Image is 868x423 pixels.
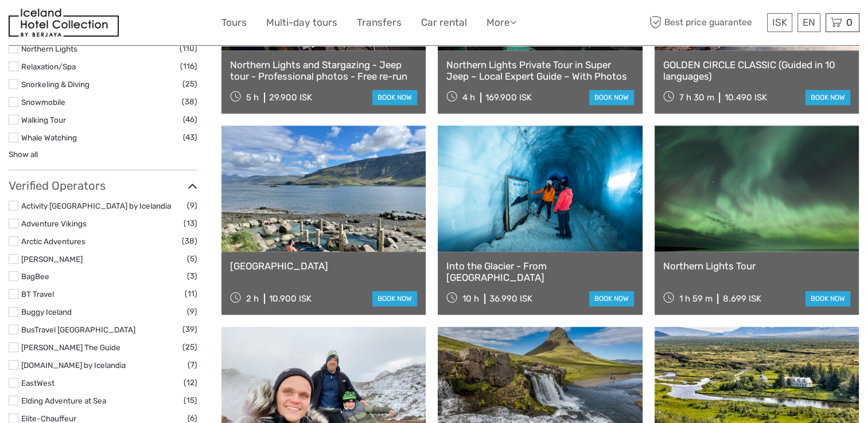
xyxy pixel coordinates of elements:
[485,92,532,103] div: 169.900 ISK
[21,361,126,370] a: [DOMAIN_NAME] by Icelandia
[184,376,197,389] span: (12)
[266,14,337,31] a: Multi-day tours
[230,59,417,83] a: Northern Lights and Stargazing - Jeep tour - Professional photos - Free re-run
[180,60,197,73] span: (116)
[185,287,197,300] span: (11)
[21,133,77,142] a: Whale Watching
[446,260,633,284] a: Into the Glacier - From [GEOGRAPHIC_DATA]
[21,254,83,264] a: [PERSON_NAME]
[21,378,55,387] a: EastWest
[21,237,85,246] a: Arctic Adventures
[462,92,475,103] span: 4 h
[184,394,197,407] span: (15)
[132,18,146,32] button: Open LiveChat chat widget
[182,340,197,354] span: (25)
[21,307,72,316] a: Buggy Iceland
[182,77,197,91] span: (25)
[21,325,135,334] a: BusTravel [GEOGRAPHIC_DATA]
[21,219,87,228] a: Adventure Vikings
[21,396,106,405] a: Elding Adventure at Sea
[679,293,712,304] span: 1 h 59 m
[647,13,764,32] span: Best price guarantee
[421,14,467,31] a: Car rental
[269,293,312,304] div: 10.900 ISK
[21,97,65,107] a: Snowmobile
[188,358,197,371] span: (7)
[21,201,171,210] a: Activity [GEOGRAPHIC_DATA] by Icelandia
[489,293,532,304] div: 36.990 ISK
[679,92,714,103] span: 7 h 30 m
[357,14,402,31] a: Transfers
[797,13,820,32] div: EN
[187,252,197,265] span: (5)
[21,115,66,124] a: Walking Tour
[21,414,76,423] a: Elite-Chauffeur
[722,293,761,304] div: 8.699 ISK
[16,20,130,29] p: We're away right now. Please check back later!
[663,59,850,83] a: GOLDEN CIRCLE CLASSIC (Guided in 10 languages)
[805,90,850,105] a: book now
[372,291,417,306] a: book now
[772,17,787,28] span: ISK
[183,113,197,126] span: (46)
[184,217,197,230] span: (13)
[21,62,76,71] a: Relaxation/Spa
[9,179,197,193] h3: Verified Operators
[246,293,259,304] span: 2 h
[589,90,634,105] a: book now
[21,272,49,281] a: BagBee
[663,260,850,272] a: Northern Lights Tour
[182,323,197,336] span: (39)
[180,42,197,55] span: (110)
[187,305,197,318] span: (9)
[187,199,197,212] span: (9)
[462,293,479,304] span: 10 h
[844,17,854,28] span: 0
[9,150,38,159] a: Show all
[21,80,89,89] a: Snorkeling & Diving
[221,14,247,31] a: Tours
[486,14,516,31] a: More
[183,131,197,144] span: (43)
[21,289,54,299] a: BT Travel
[21,44,77,53] a: Northern Lights
[182,234,197,248] span: (38)
[182,95,197,108] span: (38)
[589,291,634,306] a: book now
[446,59,633,83] a: Northern Lights Private Tour in Super Jeep – Local Expert Guide – With Photos
[269,92,312,103] div: 29.900 ISK
[805,291,850,306] a: book now
[187,269,197,283] span: (3)
[724,92,766,103] div: 10.490 ISK
[246,92,259,103] span: 5 h
[230,260,417,272] a: [GEOGRAPHIC_DATA]
[9,9,119,37] img: 481-8f989b07-3259-4bb0-90ed-3da368179bdc_logo_small.jpg
[372,90,417,105] a: book now
[21,343,120,352] a: [PERSON_NAME] The Guide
